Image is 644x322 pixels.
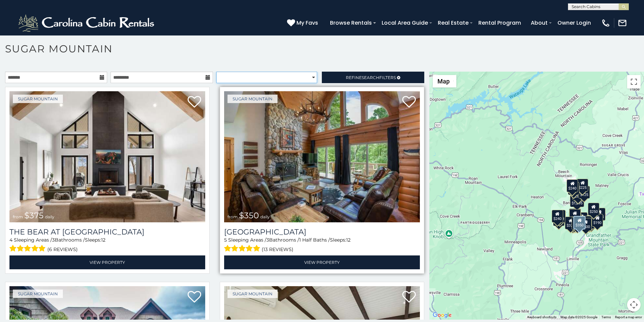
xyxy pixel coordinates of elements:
span: daily [260,214,270,219]
span: 12 [346,237,351,243]
a: RefineSearchFilters [322,72,424,83]
button: Toggle fullscreen view [627,75,641,89]
a: [GEOGRAPHIC_DATA] [224,227,420,237]
a: View Property [224,255,420,269]
div: $300 [569,209,581,222]
a: Real Estate [434,17,472,29]
a: Grouse Moor Lodge from $350 daily [224,91,420,222]
a: Sugar Mountain [228,290,278,298]
div: $250 [588,203,599,216]
div: $1,095 [570,194,584,207]
div: $195 [583,216,595,229]
a: Sugar Mountain [228,95,278,103]
div: $240 [567,179,578,192]
a: Sugar Mountain [13,290,63,298]
a: My Favs [287,19,320,27]
span: from [13,214,23,219]
span: $350 [239,210,259,220]
span: 12 [101,237,105,243]
div: Sleeping Areas / Bathrooms / Sleeps: [9,237,205,254]
a: Add to favorites [188,95,201,109]
div: $350 [572,217,583,230]
div: $190 [592,214,603,227]
img: The Bear At Sugar Mountain [9,91,205,222]
span: Map data ©2025 Google [560,315,597,319]
span: Refine Filters [346,75,396,80]
span: 3 [52,237,55,243]
a: The Bear At Sugar Mountain from $375 daily [9,91,205,222]
div: $375 [565,217,577,229]
span: Search [362,75,379,80]
a: Report a map error [615,315,642,319]
a: About [527,17,551,29]
span: 3 [266,237,269,243]
a: Add to favorites [402,290,416,304]
span: from [228,214,238,219]
a: Open this area in Google Maps (opens a new window) [431,311,453,320]
a: View Property [9,255,205,269]
div: $125 [578,186,590,199]
img: phone-regular-white.png [601,18,611,28]
a: Browse Rentals [327,17,375,29]
span: 4 [9,237,13,243]
button: Change map style [433,75,456,88]
a: The Bear At [GEOGRAPHIC_DATA] [9,227,205,237]
img: White-1-2.png [17,13,157,33]
button: Map camera controls [627,298,641,312]
div: $225 [577,179,589,192]
img: mail-regular-white.png [618,18,627,28]
div: $350 [574,216,586,229]
div: $190 [569,208,580,221]
img: Grouse Moor Lodge [224,91,420,222]
a: Add to favorites [402,95,416,109]
span: $375 [24,210,44,220]
img: Google [431,311,453,320]
span: (6 reviews) [47,245,78,254]
h3: The Bear At Sugar Mountain [9,227,205,237]
a: Add to favorites [188,290,201,304]
div: $155 [594,208,605,221]
div: Sleeping Areas / Bathrooms / Sleeps: [224,237,420,254]
a: Sugar Mountain [13,95,63,103]
span: My Favs [296,19,318,27]
span: 1 Half Baths / [299,237,330,243]
button: Keyboard shortcuts [527,315,556,320]
span: Map [437,78,450,85]
a: Local Area Guide [378,17,431,29]
div: $500 [580,218,592,231]
h3: Grouse Moor Lodge [224,227,420,237]
div: $240 [552,210,563,223]
div: $200 [576,212,588,225]
a: Terms [601,315,611,319]
span: daily [45,214,54,219]
span: (13 reviews) [262,245,293,254]
a: Owner Login [554,17,594,29]
span: 5 [224,237,227,243]
a: Rental Program [475,17,524,29]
